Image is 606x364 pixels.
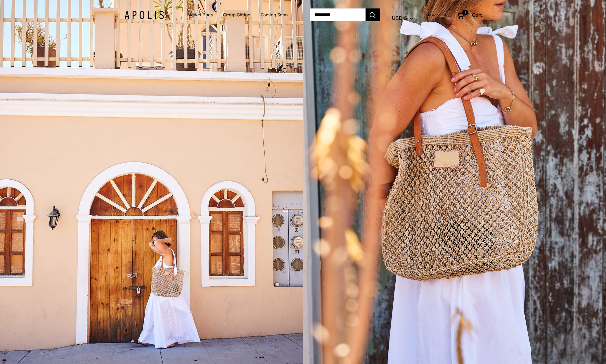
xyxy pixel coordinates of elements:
[124,11,164,19] img: Apolis
[366,8,380,21] button: Search
[392,7,413,15] span: Currency
[187,11,213,19] a: Market Bags
[462,10,468,15] span: 1
[472,12,482,18] span: Cart
[426,11,446,18] a: My Account
[310,8,366,21] input: Search...
[261,11,288,19] a: Coming Soon
[457,10,482,20] a: 1 Cart
[223,11,250,19] a: Group Gifting
[392,13,413,23] button: USD $
[392,15,407,21] span: USD $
